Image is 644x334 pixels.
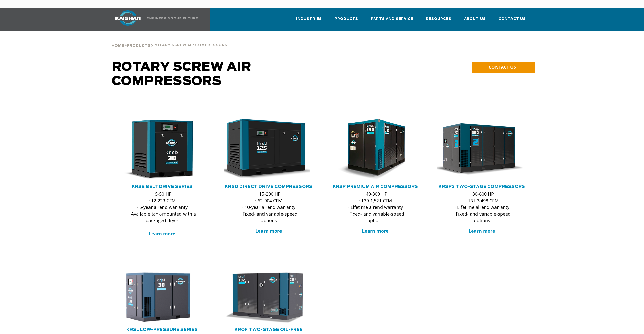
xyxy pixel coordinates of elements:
div: krof132 [224,271,314,323]
a: KRSL Low-Pressure Series [126,328,198,332]
a: KROF TWO-STAGE OIL-FREE [235,328,303,332]
div: krsd125 [224,119,314,180]
a: Learn more [255,228,282,234]
p: · 15-200 HP · 62-904 CFM · 10-year airend warranty · Fixed- and variable-speed options [234,191,304,224]
a: Learn more [149,231,175,237]
a: Home [112,43,124,48]
p: · 40-300 HP · 139-1,521 CFM · Lifetime airend warranty · Fixed- and variable-speed options [340,191,410,224]
div: > > [112,31,227,50]
img: krsd125 [220,119,310,180]
img: krsp150 [326,119,417,180]
a: KRSD Direct Drive Compressors [225,185,312,189]
img: kaishan logo [109,10,147,26]
span: Contact Us [499,16,526,22]
span: CONTACT US [489,64,516,70]
a: Learn more [469,228,495,234]
a: About Us [464,12,486,29]
a: Products [127,43,151,48]
div: krsb30 [117,119,207,180]
a: KRSB Belt Drive Series [132,185,193,189]
span: Products [127,44,151,48]
img: krsp350 [433,119,523,180]
span: Parts and Service [371,16,413,22]
span: About Us [464,16,486,22]
span: Resources [426,16,451,22]
span: Products [335,16,358,22]
p: · 30-600 HP · 131-3,498 CFM · Lifetime airend warranty · Fixed- and variable-speed options [447,191,517,224]
span: Industries [296,16,322,22]
a: KRSP2 Two-Stage Compressors [439,185,525,189]
p: · 5-50 HP · 12-223 CFM · 5-year airend warranty · Available tank-mounted with a packaged dryer [127,191,197,237]
span: Rotary Screw Air Compressors [153,44,227,47]
span: Rotary Screw Air Compressors [112,61,251,87]
img: krsl30 [113,271,204,323]
a: Resources [426,12,451,29]
a: Learn more [362,228,389,234]
a: Kaishan USA [109,8,199,31]
a: Parts and Service [371,12,413,29]
a: KRSP Premium Air Compressors [333,185,418,189]
img: krsb30 [113,119,204,180]
a: Industries [296,12,322,29]
img: krof132 [220,271,310,323]
a: Products [335,12,358,29]
a: CONTACT US [472,62,535,73]
img: Engineering the future [147,17,198,19]
div: krsl30 [117,271,207,323]
span: Home [112,44,124,48]
a: Contact Us [499,12,526,29]
div: krsp150 [330,119,421,180]
div: krsp350 [437,119,527,180]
